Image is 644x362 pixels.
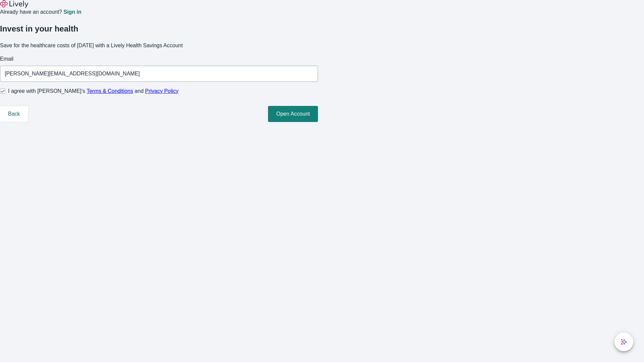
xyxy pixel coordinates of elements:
button: Open Account [268,106,318,122]
button: chat [614,333,633,351]
a: Sign in [63,9,81,15]
svg: Lively AI Assistant [621,339,627,345]
a: Privacy Policy [145,88,179,94]
a: Terms & Conditions [87,88,133,94]
span: I agree with [PERSON_NAME]’s and [8,87,178,95]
